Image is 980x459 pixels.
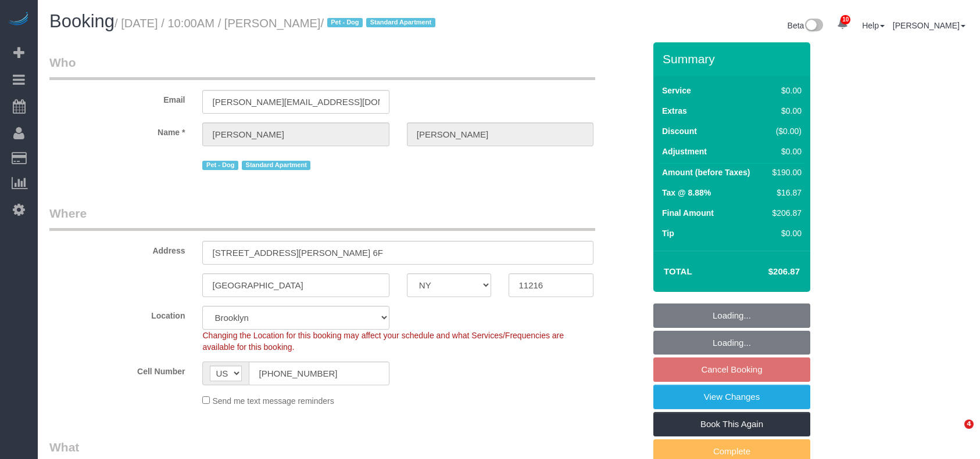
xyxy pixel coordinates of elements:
[768,167,802,178] div: $190.00
[768,207,802,219] div: $206.87
[664,266,692,276] strong: Total
[734,267,800,277] h4: $206.87
[202,273,389,297] input: City
[249,362,389,385] input: Cell Number
[768,105,802,117] div: $0.00
[653,385,810,409] a: View Changes
[768,146,802,157] div: $0.00
[202,122,389,146] input: First Name
[49,205,595,231] legend: Where
[663,52,804,66] h3: Summary
[7,12,30,28] img: Automaid Logo
[242,161,311,170] span: Standard Apartment
[327,18,363,27] span: Pet - Dog
[366,18,435,27] span: Standard Apartment
[662,187,711,198] label: Tax @ 8.88%
[662,105,687,117] label: Extras
[662,125,697,137] label: Discount
[662,85,691,96] label: Service
[662,207,714,219] label: Final Amount
[804,19,823,34] img: New interface
[940,420,968,447] iframe: Intercom live chat
[41,306,194,321] label: Location
[49,54,595,80] legend: Who
[212,396,334,406] span: Send me text message reminders
[768,85,802,96] div: $0.00
[49,11,115,31] span: Booking
[41,362,194,377] label: Cell Number
[202,161,238,170] span: Pet - Dog
[509,273,593,297] input: Zip Code
[115,17,439,30] small: / [DATE] / 10:00AM / [PERSON_NAME]
[862,21,885,30] a: Help
[41,241,194,256] label: Address
[768,187,802,198] div: $16.87
[768,125,802,137] div: ($0.00)
[964,420,974,429] span: 4
[788,21,824,30] a: Beta
[840,15,850,24] span: 10
[662,167,750,178] label: Amount (before Taxes)
[653,412,810,436] a: Book This Again
[407,122,593,146] input: Last Name
[41,122,194,138] label: Name *
[768,227,802,239] div: $0.00
[893,21,965,30] a: [PERSON_NAME]
[662,227,674,239] label: Tip
[831,12,854,37] a: 10
[662,146,707,157] label: Adjustment
[320,17,438,30] span: /
[202,331,564,352] span: Changing the Location for this booking may affect your schedule and what Services/Frequencies are...
[202,90,389,114] input: Email
[41,90,194,106] label: Email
